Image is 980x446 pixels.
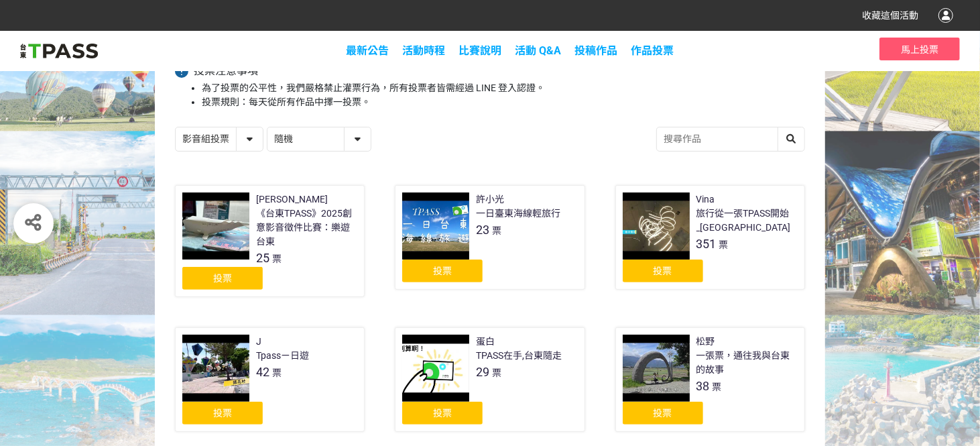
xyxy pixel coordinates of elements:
a: 比賽說明 [459,44,502,57]
div: Vina [696,192,715,207]
div: 一日臺東海線輕旅行 [476,207,560,221]
a: 最新公告 [347,44,389,57]
span: 票 [272,368,282,378]
span: 收藏這個活動 [862,10,918,21]
a: Vina旅行從一張TPASS開始_[GEOGRAPHIC_DATA]351票投票 [615,185,805,290]
a: JTpassㄧ日遊42票投票 [175,327,365,432]
span: 351 [696,237,717,251]
span: 投稿作品 [575,44,618,57]
span: 投票 [433,408,452,419]
li: 為了投票的公平性，我們嚴格禁止灌票行為，所有投票者皆需經過 LINE 登入認證。 [202,81,805,95]
a: 活動時程 [403,44,446,57]
div: TPASS在手,台東隨走 [476,349,562,363]
div: [PERSON_NAME] [256,192,328,207]
span: 票 [719,239,729,250]
div: Tpassㄧ日遊 [256,349,309,363]
span: 投票 [654,266,672,276]
a: 松野一張票，通往我與台東的故事38票投票 [615,327,805,432]
div: 許小光 [476,192,504,207]
div: J [256,335,261,349]
a: 活動 Q&A [515,44,562,57]
div: 一張票，通往我與台東的故事 [696,349,798,377]
a: 許小光一日臺東海線輕旅行23票投票 [395,185,585,290]
div: 旅行從一張TPASS開始_[GEOGRAPHIC_DATA] [696,207,798,235]
span: 作品投票 [631,44,674,57]
span: 38 [696,379,710,393]
span: 25 [256,251,269,265]
a: [PERSON_NAME]《台東TPASS》2025創意影音徵件比賽：樂遊台東25票投票 [175,185,365,297]
span: 投票 [213,408,232,419]
button: 馬上投票 [879,38,960,60]
span: 馬上投票 [901,44,938,55]
span: 票 [713,382,722,392]
span: 23 [476,223,489,237]
span: 29 [476,365,489,379]
span: 票 [492,225,501,236]
span: 投票 [213,273,232,284]
span: 投票 [433,266,452,276]
img: 2025創意影音/圖文徵件比賽「用TPASS玩轉台東」 [20,41,98,61]
div: 松野 [696,335,715,349]
span: 票 [492,368,501,378]
li: 投票規則：每天從所有作品中擇一投票。 [202,95,805,109]
span: 票 [272,254,282,264]
span: 投票 [654,408,672,419]
div: 《台東TPASS》2025創意影音徵件比賽：樂遊台東 [256,207,357,249]
input: 搜尋作品 [657,127,804,151]
div: 蛋白 [476,335,495,349]
a: 蛋白TPASS在手,台東隨走29票投票 [395,327,585,432]
span: 42 [256,365,269,379]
